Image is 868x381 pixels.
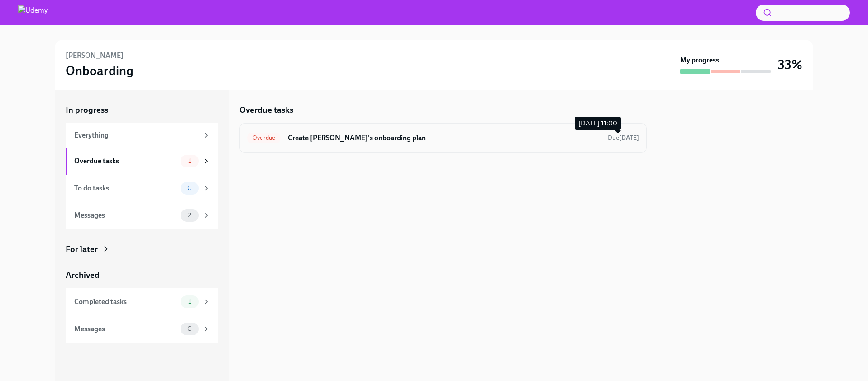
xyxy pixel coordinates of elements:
[66,104,218,116] a: In progress
[288,133,601,143] h6: Create [PERSON_NAME]'s onboarding plan
[680,55,719,65] strong: My progress
[183,298,196,305] span: 1
[182,185,197,191] span: 0
[18,5,48,20] img: Udemy
[74,297,177,307] div: Completed tasks
[247,134,281,141] span: Overdue
[66,202,218,229] a: Messages2
[66,315,218,343] a: Messages0
[66,269,218,281] a: Archived
[66,175,218,202] a: To do tasks0
[66,51,124,61] h6: [PERSON_NAME]
[74,210,177,220] div: Messages
[182,325,197,332] span: 0
[66,62,134,79] h3: Onboarding
[182,212,196,219] span: 2
[183,157,196,164] span: 1
[247,131,639,145] a: OverdueCreate [PERSON_NAME]'s onboarding planDue[DATE]
[778,57,802,73] h3: 33%
[608,134,639,142] span: Due
[74,183,177,193] div: To do tasks
[74,156,177,166] div: Overdue tasks
[74,324,177,334] div: Messages
[66,288,218,315] a: Completed tasks1
[66,123,218,148] a: Everything
[66,148,218,175] a: Overdue tasks1
[74,130,199,140] div: Everything
[66,243,98,255] div: For later
[619,134,639,142] strong: [DATE]
[66,243,218,255] a: For later
[239,104,293,116] h5: Overdue tasks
